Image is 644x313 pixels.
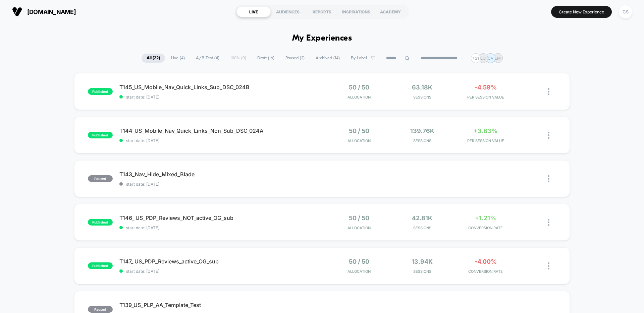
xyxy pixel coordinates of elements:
[119,84,322,90] span: T145_US_Mobile_Nav_Quick_Links_Sub_DSC_024B
[548,175,549,182] img: close
[551,6,612,18] button: Create New Experience
[349,84,369,91] span: 50 / 50
[119,214,322,221] span: T146_ US_PDP_Reviews_NOT_active_OG_sub
[88,219,113,226] span: published
[349,258,369,265] span: 50 / 50
[471,53,481,63] div: + 21
[347,226,371,230] span: Allocation
[548,219,549,226] img: close
[236,6,271,17] div: LIVE
[349,127,369,134] span: 50 / 50
[412,214,432,222] span: 42.81k
[347,138,371,143] span: Allocation
[292,34,352,43] h1: My Experiences
[119,258,322,265] span: T147_ US_PDP_Reviews_active_OG_sub
[548,88,549,95] img: close
[280,54,310,63] span: Paused ( 2 )
[392,269,452,274] span: Sessions
[119,182,322,187] span: start date: [DATE]
[548,262,549,269] img: close
[119,302,322,308] span: T139_US_PLP_AA_Template_Test
[271,6,305,17] div: AUDIENCES
[455,269,516,274] span: CONVERSION RATE
[166,54,190,63] span: Live ( 4 )
[495,56,501,61] p: LM
[474,127,497,134] span: +3.83%
[347,269,371,274] span: Allocation
[119,269,322,274] span: start date: [DATE]
[475,84,497,91] span: -4.59%
[488,56,493,61] p: CV
[119,225,322,230] span: start date: [DATE]
[88,306,113,313] span: paused
[548,132,549,139] img: close
[10,6,78,17] button: [DOMAIN_NAME]
[305,6,339,17] div: REPORTS
[119,138,322,143] span: start date: [DATE]
[412,84,432,91] span: 63.18k
[347,95,371,100] span: Allocation
[455,226,516,230] span: CONVERSION RATE
[119,171,322,178] span: T143_Nav_Hide_Mixed_Blade
[119,95,322,100] span: start date: [DATE]
[480,56,486,61] p: EO
[88,175,113,182] span: paused
[191,54,224,63] span: A/B Test ( 4 )
[351,56,367,61] span: By Label
[88,132,113,138] span: published
[410,127,434,134] span: 139.76k
[392,226,452,230] span: Sessions
[27,8,76,15] span: [DOMAIN_NAME]
[349,214,369,222] span: 50 / 50
[475,214,496,222] span: +1.21%
[311,54,345,63] span: Archived ( 14 )
[392,95,452,100] span: Sessions
[252,54,279,63] span: Draft ( 16 )
[617,5,634,19] button: CS
[142,54,165,63] span: All ( 22 )
[88,262,113,269] span: published
[392,138,452,143] span: Sessions
[12,7,22,17] img: Visually logo
[373,6,408,17] div: ACADEMY
[619,5,632,18] div: CS
[412,258,433,265] span: 13.94k
[119,127,322,134] span: T144_US_Mobile_Nav_Quick_Links_Non_Sub_DSC_024A
[455,95,516,100] span: PER SESSION VALUE
[339,6,373,17] div: INSPIRATIONS
[475,258,497,265] span: -4.00%
[88,88,113,95] span: published
[455,138,516,143] span: PER SESSION VALUE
